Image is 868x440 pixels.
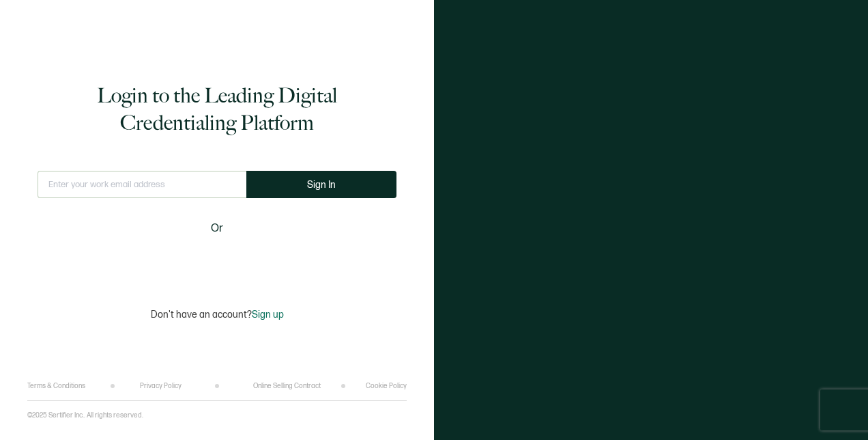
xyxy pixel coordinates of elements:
a: Cookie Policy [366,382,407,390]
input: Enter your work email address [38,171,246,198]
p: Don't have an account? [151,309,284,320]
a: Online Selling Contract [253,382,321,390]
span: Sign up [252,309,284,320]
a: Terms & Conditions [27,382,85,390]
button: Sign In [246,171,396,198]
span: Or [211,220,223,237]
p: ©2025 Sertifier Inc.. All rights reserved. [27,411,143,420]
a: Privacy Policy [140,382,182,390]
iframe: Sign in with Google Button [132,246,302,276]
h1: Login to the Leading Digital Credentialing Platform [38,82,396,137]
span: Sign In [307,180,336,190]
